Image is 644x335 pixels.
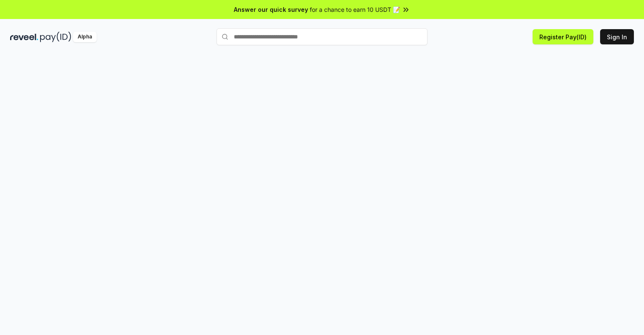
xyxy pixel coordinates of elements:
[533,29,593,44] button: Register Pay(ID)
[10,32,38,42] img: reveel_dark
[40,32,71,42] img: pay_id
[600,29,634,44] button: Sign In
[234,5,308,14] span: Answer our quick survey
[73,32,97,42] div: Alpha
[310,5,400,14] span: for a chance to earn 10 USDT 📝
